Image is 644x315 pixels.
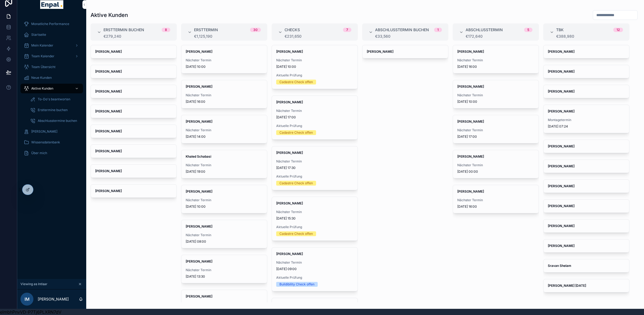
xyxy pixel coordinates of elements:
[543,219,629,233] a: [PERSON_NAME]
[186,239,263,244] span: [DATE] 08:00
[453,150,539,178] a: [PERSON_NAME]Nächster Termin[DATE] 00:00
[186,198,263,202] span: Nächster Termin
[548,124,625,129] span: [DATE] 07:24
[186,294,212,298] strong: [PERSON_NAME]
[27,116,83,126] a: Abschlusstermine buchen
[346,28,348,32] div: 7
[276,267,353,271] span: [DATE] 09:00
[186,204,263,209] span: [DATE] 10:00
[457,93,534,97] span: Nächster Termin
[543,140,629,153] a: [PERSON_NAME]
[181,220,267,248] a: [PERSON_NAME]Nächster Termin[DATE] 08:00
[457,128,534,132] span: Nächster Termin
[457,119,484,123] strong: [PERSON_NAME]
[20,51,83,61] a: Team Kalender
[186,93,263,97] span: Nächster Termin
[91,45,177,58] a: [PERSON_NAME]
[556,34,623,38] div: €388,980
[91,144,177,158] a: [PERSON_NAME]
[276,100,303,104] strong: [PERSON_NAME]
[375,27,429,33] span: Abschlusstermin buchen
[276,260,353,265] span: Nächster Termin
[276,166,353,170] span: [DATE] 17:30
[437,28,439,32] div: 1
[457,154,484,158] strong: [PERSON_NAME]
[95,149,122,153] strong: [PERSON_NAME]
[457,204,534,209] span: [DATE] 16:00
[31,86,53,91] span: Aktive Kunden
[543,160,629,173] a: [PERSON_NAME]
[543,45,629,58] a: [PERSON_NAME]
[38,108,68,112] span: Ersttermine buchen
[38,296,69,302] p: [PERSON_NAME]
[91,11,128,19] h1: Aktive Kunden
[548,184,574,188] strong: [PERSON_NAME]
[20,282,47,286] span: Viewing as Intisar
[457,198,534,202] span: Nächster Termin
[279,130,313,135] div: Cadastre Check offen
[543,239,629,253] a: [PERSON_NAME]
[276,201,303,205] strong: [PERSON_NAME]
[91,184,177,198] a: [PERSON_NAME]
[457,65,534,69] span: [DATE] 16:00
[40,0,63,9] img: App logo
[20,84,83,93] a: Aktive Kunden
[548,89,574,93] strong: [PERSON_NAME]
[31,54,54,58] span: Team Kalender
[91,85,177,98] a: [PERSON_NAME]
[186,163,263,167] span: Nächster Termin
[165,28,167,32] div: 8
[276,174,353,179] span: Aktuelle Prüfung
[548,109,574,113] strong: [PERSON_NAME]
[186,119,212,123] strong: [PERSON_NAME]
[548,244,574,248] strong: [PERSON_NAME]
[27,105,83,115] a: Ersttermine buchen
[31,43,53,48] span: Mein Kalender
[20,148,83,158] a: Über mich
[453,45,539,73] a: [PERSON_NAME]Nächster Termin[DATE] 16:00
[186,169,263,174] span: [DATE] 19:00
[276,49,303,54] strong: [PERSON_NAME]
[17,15,86,165] div: scrollable content
[279,80,313,84] div: Cadastre Check offen
[466,27,503,33] span: Abschlusstermin
[181,255,267,283] a: [PERSON_NAME]Nächster Termin[DATE] 13:30
[276,115,353,119] span: [DATE] 17:00
[95,49,122,54] strong: [PERSON_NAME]
[31,140,60,144] span: Wissensdatenbank
[276,109,353,113] span: Nächster Termin
[279,181,313,186] div: Cadastre Check offen
[20,73,83,83] a: Neue Kunden
[186,259,212,263] strong: [PERSON_NAME]
[543,85,629,98] a: [PERSON_NAME]
[285,34,351,38] div: €231,650
[20,137,83,147] a: Wissensdatenbank
[186,154,211,158] strong: Khaled Schabasi
[272,247,358,291] a: [PERSON_NAME]Nächster Termin[DATE] 09:00Aktuelle PrüfungBuildibility Check offen
[276,58,353,62] span: Nächster Termin
[367,49,393,54] strong: [PERSON_NAME]
[276,252,303,256] strong: [PERSON_NAME]
[20,19,83,29] a: Monatliche Performance
[285,27,300,33] span: Checks
[556,27,564,33] span: TBK
[91,105,177,118] a: [PERSON_NAME]
[457,189,484,193] strong: [PERSON_NAME]
[457,84,484,89] strong: [PERSON_NAME]
[548,284,586,288] strong: [PERSON_NAME] [DATE]
[543,105,629,133] a: [PERSON_NAME]Montagetermin[DATE] 07:24
[548,204,574,208] strong: [PERSON_NAME]
[103,27,144,33] span: Ersttermin buchen
[272,197,358,241] a: [PERSON_NAME]Nächster Termin[DATE] 15:30Aktuelle PrüfungCadastre Check offen
[279,231,313,236] div: Cadastre Check offen
[548,49,574,54] strong: [PERSON_NAME]
[272,146,358,190] a: [PERSON_NAME]Nächster Termin[DATE] 17:30Aktuelle PrüfungCadastre Check offen
[457,163,534,167] span: Nächster Termin
[38,97,70,101] span: To-Do's beantworten
[276,124,353,128] span: Aktuelle Prüfung
[95,169,122,173] strong: [PERSON_NAME]
[186,100,263,104] span: [DATE] 16:00
[186,65,263,69] span: [DATE] 10:00
[276,216,353,221] span: [DATE] 15:30
[186,49,212,54] strong: [PERSON_NAME]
